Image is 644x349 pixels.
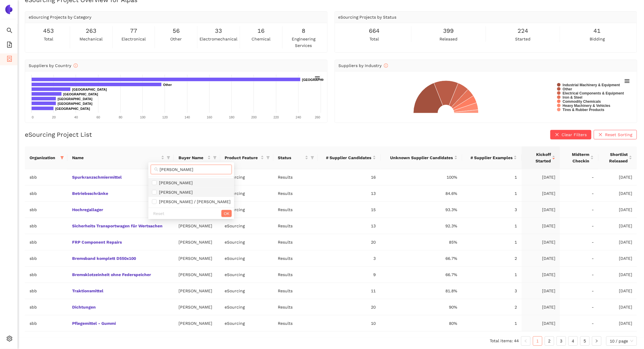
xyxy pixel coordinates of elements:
span: Suppliers by Country [29,63,78,68]
td: Results [273,250,318,267]
li: 3 [557,336,566,346]
td: sbb [25,267,67,283]
td: 11 [318,283,381,299]
td: 85% [381,234,462,250]
li: 4 [568,336,578,346]
span: Reset Sorting [605,131,632,138]
text: [GEOGRAPHIC_DATA] [58,97,93,101]
button: closeReset Sorting [594,130,637,139]
td: sbb [25,202,67,218]
span: eSourcing Projects by Category [29,15,91,19]
td: sbb [25,250,67,267]
text: 220 [273,115,279,119]
td: eSourcing [220,315,273,332]
td: 9 [318,267,381,283]
li: Total items: 44 [490,336,519,346]
text: 200 [251,115,257,119]
td: 15 [318,202,381,218]
td: 3 [318,250,381,267]
td: eSourcing [220,169,273,185]
span: right [595,339,598,343]
td: sbb [25,218,67,234]
td: 13 [318,218,381,234]
span: 77 [130,26,137,35]
text: [GEOGRAPHIC_DATA] [72,88,107,91]
td: Results [273,218,318,234]
td: 1 [462,267,522,283]
td: - [560,299,598,315]
span: electromechanical [200,36,238,42]
td: 1 [462,169,522,185]
td: - [560,234,598,250]
td: [PERSON_NAME] [174,299,220,315]
td: 20 [318,299,381,315]
span: chemical [252,36,270,42]
td: [DATE] [598,234,637,250]
td: [PERSON_NAME] [174,283,220,299]
a: 3 [557,337,566,345]
span: file-add [7,40,12,51]
span: search [7,25,12,37]
text: Electrical Components & Equipment [563,91,624,95]
td: Results [273,299,318,315]
span: OK [224,210,229,217]
span: 16 [257,26,265,35]
td: eSourcing [220,267,273,283]
td: [DATE] [598,169,637,185]
span: 56 [173,26,180,35]
span: [PERSON_NAME] [157,180,193,185]
th: this column's title is Midterm Checkin,this column is sortable [560,146,598,169]
td: sbb [25,283,67,299]
span: [PERSON_NAME] [157,190,193,195]
td: - [560,267,598,283]
td: sbb [25,299,67,315]
text: 260 [315,115,320,119]
td: [PERSON_NAME] [174,234,220,250]
text: Heavy Machinery & Vehicles [563,104,611,108]
span: engineering services [284,36,324,49]
td: [PERSON_NAME] [174,267,220,283]
text: 60 [97,115,100,119]
li: 2 [545,336,554,346]
a: 5 [580,337,589,345]
td: 92.3% [381,218,462,234]
th: this column's title is Buyer Name,this column is sortable [174,146,220,169]
span: filter [59,153,65,162]
text: 140 [184,115,190,119]
td: [DATE] [522,202,560,218]
span: filter [309,153,315,162]
span: Clear Filters [562,131,587,138]
text: 20 [52,115,56,119]
span: 224 [518,26,528,35]
button: left [521,336,531,346]
td: [DATE] [522,315,560,332]
text: Iron & Steel [563,95,583,100]
th: this column's title is Shortlist Released,this column is sortable [598,146,637,169]
th: this column's title is # Supplier Candidates,this column is sortable [318,146,381,169]
text: [GEOGRAPHIC_DATA] [55,107,90,110]
span: Midterm Checkin [565,151,589,164]
th: this column's title is Name,this column is sortable [67,146,174,169]
span: filter [167,156,170,159]
th: this column's title is Product Feature,this column is sortable [220,146,273,169]
span: Status [278,154,304,161]
td: eSourcing [220,218,273,234]
td: [DATE] [598,250,637,267]
td: 2 [462,250,522,267]
td: sbb [25,169,67,185]
td: [PERSON_NAME] [174,315,220,332]
td: eSourcing [220,250,273,267]
span: 399 [443,26,454,35]
li: Next Page [592,336,601,346]
span: 41 [594,26,601,35]
td: eSourcing [220,234,273,250]
td: [DATE] [598,283,637,299]
td: [DATE] [598,185,637,202]
td: Results [273,267,318,283]
span: filter [265,153,271,162]
h2: eSourcing Project List [25,130,92,139]
span: electronical [121,36,146,42]
span: 453 [43,26,54,35]
td: - [560,185,598,202]
text: Industrial Machinery & Equipment [563,83,620,87]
